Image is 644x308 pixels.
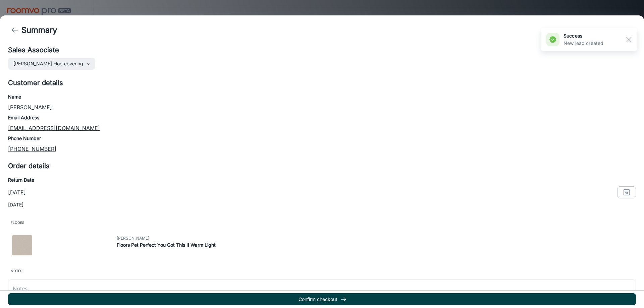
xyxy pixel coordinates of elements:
[8,93,636,101] h6: Name
[8,58,95,70] button: [PERSON_NAME] Floorcovering
[8,176,636,184] h6: Return Date
[8,135,636,142] h6: Phone Number
[21,24,57,36] h4: Summary
[8,161,636,171] h5: Order details
[8,201,636,208] p: [DATE]
[8,114,636,121] h6: Email Address
[8,217,636,229] span: Floors
[8,188,26,196] p: [DATE]
[12,235,32,255] img: Floors Pet Perfect You Got This II Warm Light
[117,241,637,249] h6: Floors Pet Perfect You Got This II Warm Light
[117,235,637,241] span: [PERSON_NAME]
[8,103,636,111] p: [PERSON_NAME]
[8,265,636,277] span: Notes
[8,293,636,305] button: Confirm checkout
[8,145,56,152] a: [PHONE_NUMBER]
[8,78,636,88] h5: Customer details
[8,23,21,37] button: back
[563,32,603,40] h6: success
[8,125,100,131] a: [EMAIL_ADDRESS][DOMAIN_NAME]
[8,45,59,55] h5: Sales Associate
[563,40,603,47] p: New lead created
